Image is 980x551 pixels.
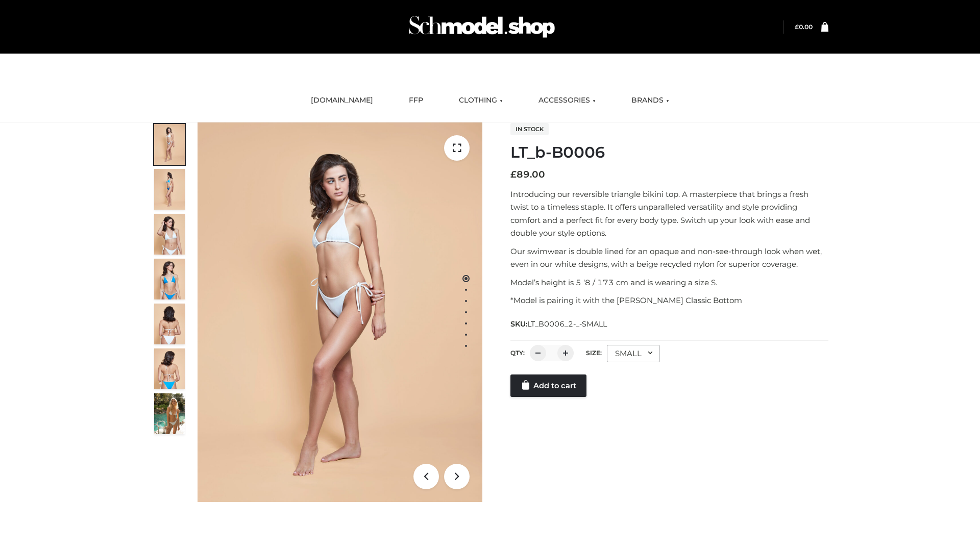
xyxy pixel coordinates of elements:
span: LT_B0006_2-_-SMALL [527,319,607,329]
p: Introducing our reversible triangle bikini top. A masterpiece that brings a fresh twist to a time... [510,188,828,240]
a: Add to cart [510,374,586,397]
p: Model’s height is 5 ‘8 / 173 cm and is wearing a size S. [510,276,828,289]
img: Schmodel Admin 964 [405,7,558,47]
img: ArielClassicBikiniTop_CloudNine_AzureSky_OW114ECO_1 [198,122,482,502]
a: BRANDS [624,89,677,112]
div: SMALL [607,345,660,362]
a: CLOTHING [451,89,510,112]
p: *Model is pairing it with the [PERSON_NAME] Classic Bottom [510,294,828,307]
bdi: 89.00 [510,169,545,180]
img: Arieltop_CloudNine_AzureSky2.jpg [154,393,185,434]
img: ArielClassicBikiniTop_CloudNine_AzureSky_OW114ECO_2-scaled.jpg [154,169,185,210]
a: FFP [401,89,431,112]
span: SKU: [510,318,608,330]
span: In stock [510,123,549,135]
a: ACCESSORIES [531,89,603,112]
span: £ [510,169,517,180]
p: Our swimwear is double lined for an opaque and non-see-through look when wet, even in our white d... [510,245,828,271]
img: ArielClassicBikiniTop_CloudNine_AzureSky_OW114ECO_8-scaled.jpg [154,348,185,389]
img: ArielClassicBikiniTop_CloudNine_AzureSky_OW114ECO_3-scaled.jpg [154,214,185,255]
a: [DOMAIN_NAME] [303,89,381,112]
a: £0.00 [795,23,813,31]
label: QTY: [510,349,525,357]
span: £ [795,23,799,31]
img: ArielClassicBikiniTop_CloudNine_AzureSky_OW114ECO_7-scaled.jpg [154,304,185,344]
h1: LT_b-B0006 [510,143,828,162]
label: Size: [586,349,602,357]
img: ArielClassicBikiniTop_CloudNine_AzureSky_OW114ECO_4-scaled.jpg [154,259,185,299]
bdi: 0.00 [795,23,813,31]
img: ArielClassicBikiniTop_CloudNine_AzureSky_OW114ECO_1-scaled.jpg [154,124,185,165]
